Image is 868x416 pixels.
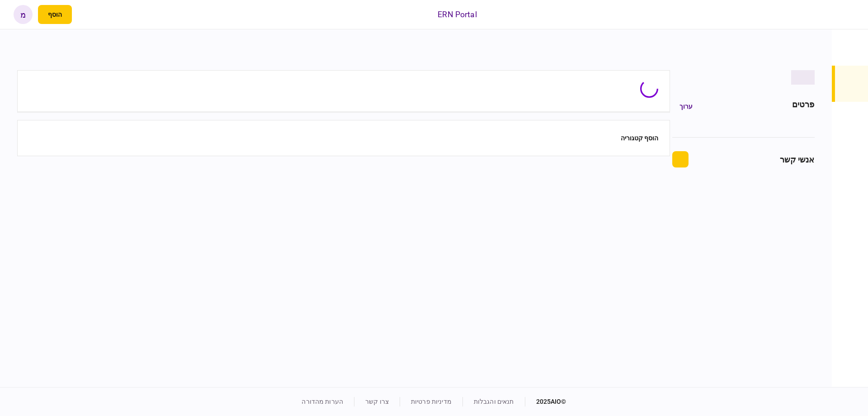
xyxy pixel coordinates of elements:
a: מדיניות פרטיות [411,398,452,405]
button: פתח תפריט להוספת לקוח [38,5,72,24]
div: ERN Portal [438,9,476,20]
div: © 2025 AIO [525,397,566,406]
div: פרטים [792,98,815,115]
button: מ [14,5,33,24]
button: פתח רשימת התראות [77,5,96,24]
a: הערות מהדורה [302,398,343,405]
button: הוסף קטגוריה [621,134,658,142]
button: ערוך [672,98,700,115]
div: אנשי קשר [780,153,815,166]
a: תנאים והגבלות [474,398,514,405]
a: צרו קשר [365,398,389,405]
